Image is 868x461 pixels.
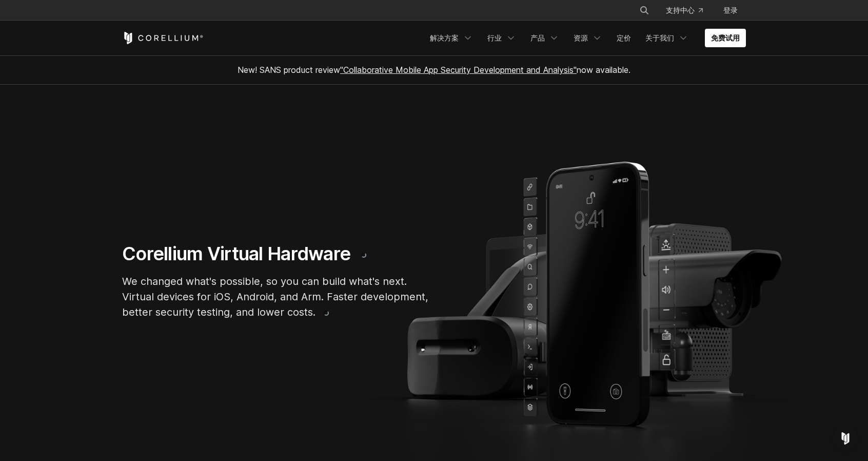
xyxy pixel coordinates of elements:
font: 产品 [530,33,545,42]
p: We changed what's possible, so you can build what's next. Virtual devices for iOS, Android, and A... [122,274,430,320]
font: 支持中心 [666,6,695,14]
h1: Corellium Virtual Hardware [122,242,430,265]
div: Open Intercom Messenger [833,426,858,451]
span: New! SANS product review now available. [238,65,630,75]
font: 免费试用 [711,33,740,42]
button: Search [635,1,654,20]
font: 定价 [617,33,631,42]
font: 关于我们 [645,33,674,42]
a: Corellium Home [122,32,204,44]
a: "Collaborative Mobile App Security Development and Analysis" [340,65,577,75]
font: 登录 [723,6,738,14]
div: Navigation Menu [424,29,746,47]
font: 资源 [574,33,588,42]
div: Navigation Menu [627,1,746,20]
font: 行业 [487,33,502,42]
font: 解决方案 [430,33,459,42]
